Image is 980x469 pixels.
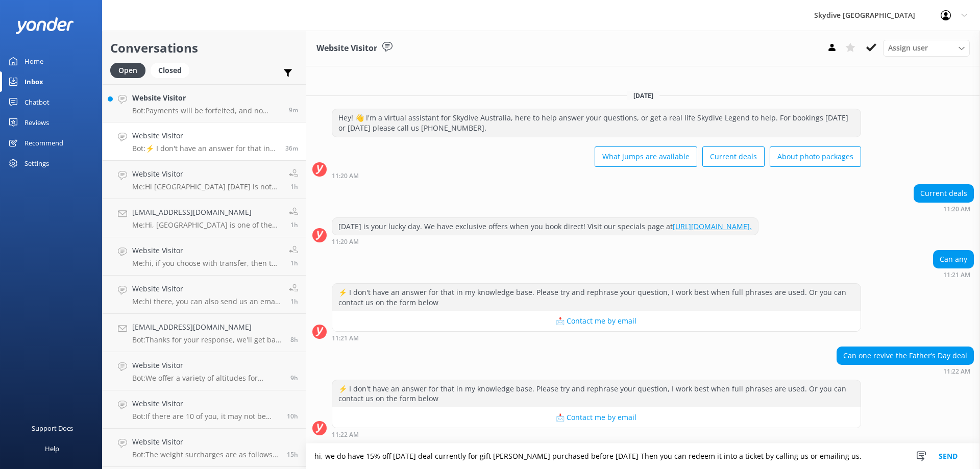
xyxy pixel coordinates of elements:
[290,335,298,344] span: Aug 28 2025 03:32am (UTC +10:00) Australia/Brisbane
[627,91,659,100] span: [DATE]
[332,238,758,245] div: Aug 28 2025 11:20am (UTC +10:00) Australia/Brisbane
[103,276,306,314] a: Website VisitorMe:hi there, you can also send us an email to redeem your gift voucher into a tick...
[103,429,306,467] a: Website VisitorBot:The weight surcharges are as follows, payable at the drop zone: - 94kg - 104kg...
[15,17,74,34] img: yonder-white-logo.png
[132,245,281,256] h4: Website Visitor
[151,63,189,78] div: Closed
[24,71,43,92] div: Inbox
[132,322,283,333] h4: [EMAIL_ADDRESS][DOMAIN_NAME]
[24,133,63,153] div: Recommend
[132,436,279,448] h4: Website Visitor
[332,109,861,136] div: Hey! 👋 I'm a virtual assistant for Skydive Australia, here to help answer your questions, or get ...
[151,64,194,76] a: Closed
[132,207,281,218] h4: [EMAIL_ADDRESS][DOMAIN_NAME]
[132,168,281,180] h4: Website Visitor
[933,271,974,278] div: Aug 28 2025 11:21am (UTC +10:00) Australia/Brisbane
[332,311,861,331] button: 📩 Contact me by email
[289,106,298,114] span: Aug 28 2025 11:49am (UTC +10:00) Australia/Brisbane
[332,432,359,438] strong: 11:22 AM
[103,237,306,276] a: Website VisitorMe:hi, if you choose with transfer, then the time you choose will be a pick up tim...
[943,368,970,375] strong: 11:22 AM
[132,335,283,344] p: Bot: Thanks for your response, we'll get back to you as soon as we can during opening hours.
[332,335,359,341] strong: 11:21 AM
[132,130,278,141] h4: Website Visitor
[132,182,281,191] p: Me: Hi [GEOGRAPHIC_DATA] [DATE] is not doing Skydive [DATE] due to bad weather.
[103,199,306,237] a: [EMAIL_ADDRESS][DOMAIN_NAME]Me:Hi, [GEOGRAPHIC_DATA] is one of the pick up location in [GEOGRAPHI...
[110,64,151,76] a: Open
[332,239,359,245] strong: 11:20 AM
[132,259,281,268] p: Me: hi, if you choose with transfer, then the time you choose will be a pick up time. So just be ...
[103,390,306,429] a: Website VisitorBot:If there are 10 of you, it may not be possible for all of you to go up in one ...
[595,146,697,167] button: What jumps are available
[24,153,49,174] div: Settings
[132,92,281,104] h4: Website Visitor
[673,221,752,231] a: [URL][DOMAIN_NAME].
[943,272,970,278] strong: 11:21 AM
[332,334,861,341] div: Aug 28 2025 11:21am (UTC +10:00) Australia/Brisbane
[332,218,758,235] div: [DATE] is your lucky day. We have exclusive offers when you book direct! Visit our specials page at
[290,374,298,382] span: Aug 28 2025 02:39am (UTC +10:00) Australia/Brisbane
[290,259,298,267] span: Aug 28 2025 10:44am (UTC +10:00) Australia/Brisbane
[132,106,281,115] p: Bot: Payments will be forfeited, and no refunds will be given to a customer who fails to go throu...
[290,182,298,191] span: Aug 28 2025 10:56am (UTC +10:00) Australia/Brisbane
[837,367,974,375] div: Aug 28 2025 11:22am (UTC +10:00) Australia/Brisbane
[132,220,281,230] p: Me: Hi, [GEOGRAPHIC_DATA] is one of the pick up location in [GEOGRAPHIC_DATA] area, we do offer f...
[888,42,928,54] span: Assign user
[290,297,298,306] span: Aug 28 2025 10:43am (UTC +10:00) Australia/Brisbane
[45,438,59,459] div: Help
[103,314,306,352] a: [EMAIL_ADDRESS][DOMAIN_NAME]Bot:Thanks for your response, we'll get back to you as soon as we can...
[332,173,359,179] strong: 11:20 AM
[103,352,306,390] a: Website VisitorBot:We offer a variety of altitudes for skydiving, with all dropzones providing ju...
[934,251,973,268] div: Can any
[332,407,861,428] button: 📩 Contact me by email
[24,112,49,133] div: Reviews
[103,84,306,122] a: Website VisitorBot:Payments will be forfeited, and no refunds will be given to a customer who fai...
[24,92,50,112] div: Chatbot
[332,172,861,179] div: Aug 28 2025 11:20am (UTC +10:00) Australia/Brisbane
[287,412,298,421] span: Aug 28 2025 01:26am (UTC +10:00) Australia/Brisbane
[290,220,298,229] span: Aug 28 2025 10:45am (UTC +10:00) Australia/Brisbane
[132,450,279,459] p: Bot: The weight surcharges are as follows, payable at the drop zone: - 94kg - 104kgs = $55.00 AUD...
[103,161,306,199] a: Website VisitorMe:Hi [GEOGRAPHIC_DATA] [DATE] is not doing Skydive [DATE] due to bad weather.1h
[332,284,861,311] div: ⚡ I don't have an answer for that in my knowledge base. Please try and rephrase your question, I ...
[132,398,279,409] h4: Website Visitor
[914,185,973,202] div: Current deals
[943,206,970,212] strong: 11:20 AM
[837,347,973,364] div: Can one revive the Father’s Day deal
[132,283,281,294] h4: Website Visitor
[702,146,765,167] button: Current deals
[306,443,980,469] textarea: hi, we do have 15% off [DATE] deal currently for gift [PERSON_NAME] purchased before [DATE] Then ...
[32,418,73,438] div: Support Docs
[332,380,861,407] div: ⚡ I don't have an answer for that in my knowledge base. Please try and rephrase your question, I ...
[132,412,279,421] p: Bot: If there are 10 of you, it may not be possible for all of you to go up in one plane together...
[287,450,298,459] span: Aug 27 2025 08:57pm (UTC +10:00) Australia/Brisbane
[110,63,145,78] div: Open
[132,374,283,383] p: Bot: We offer a variety of altitudes for skydiving, with all dropzones providing jumps up to 15,0...
[103,122,306,161] a: Website VisitorBot:⚡ I don't have an answer for that in my knowledge base. Please try and rephras...
[24,51,43,71] div: Home
[132,144,278,153] p: Bot: ⚡ I don't have an answer for that in my knowledge base. Please try and rephrase your questio...
[285,144,298,153] span: Aug 28 2025 11:22am (UTC +10:00) Australia/Brisbane
[110,38,298,58] h2: Conversations
[883,40,970,56] div: Assign User
[770,146,861,167] button: About photo packages
[316,42,377,55] h3: Website Visitor
[132,360,283,371] h4: Website Visitor
[132,297,281,306] p: Me: hi there, you can also send us an email to redeem your gift voucher into a ticket, let us kno...
[929,443,967,469] button: Send
[332,431,861,438] div: Aug 28 2025 11:22am (UTC +10:00) Australia/Brisbane
[914,205,974,212] div: Aug 28 2025 11:20am (UTC +10:00) Australia/Brisbane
